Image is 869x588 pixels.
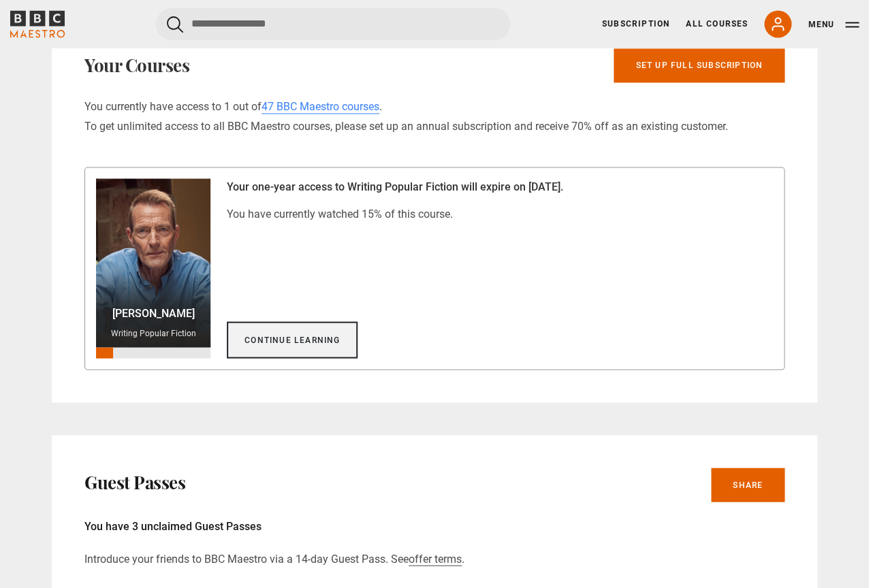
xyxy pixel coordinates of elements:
[84,118,785,134] p: To get unlimited access to all BBC Maestro courses, please set up an annual subscription and rece...
[614,48,785,82] a: Set up full subscription
[84,518,785,534] p: You have 3 unclaimed Guest Passes
[84,471,185,493] h2: Guest Passes
[84,99,785,115] p: You currently have access to 1 out of .
[227,206,563,222] p: You have currently watched 15% of this course.
[101,305,205,321] p: [PERSON_NAME]
[602,18,669,30] a: Subscription
[101,327,205,339] p: Writing Popular Fiction
[227,178,563,195] p: Your one-year access to Writing Popular Fiction will expire on [DATE].
[262,100,379,114] a: 47 BBC Maestro courses
[156,7,510,40] input: Search
[84,54,189,76] h2: Your Courses
[711,468,785,502] a: Share
[10,10,65,37] svg: BBC Maestro
[167,16,183,33] button: Submit the search query
[409,552,462,566] a: offer terms
[686,18,748,30] a: All Courses
[84,551,785,567] p: Introduce your friends to BBC Maestro via a 14-day Guest Pass. See .
[227,321,358,358] a: Continue learning
[808,18,859,31] button: Toggle navigation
